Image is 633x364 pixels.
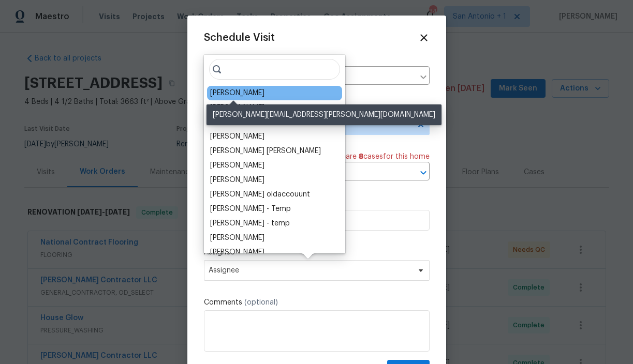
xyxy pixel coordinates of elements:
[210,146,321,156] div: [PERSON_NAME] [PERSON_NAME]
[207,104,441,125] div: [PERSON_NAME][EMAIL_ADDRESS][PERSON_NAME][DOMAIN_NAME]
[418,32,430,43] span: Close
[416,165,431,180] button: Open
[326,151,430,162] span: There are case s for this home
[244,299,278,306] span: (optional)
[210,175,264,185] div: [PERSON_NAME]
[209,266,411,275] span: Assignee
[210,131,264,142] div: [PERSON_NAME]
[210,233,264,243] div: [PERSON_NAME]
[204,297,430,308] label: Comments
[210,218,290,229] div: [PERSON_NAME] - temp
[210,160,264,171] div: [PERSON_NAME]
[210,204,291,214] div: [PERSON_NAME] - Temp
[210,102,264,113] div: [PERSON_NAME]
[359,153,363,160] span: 8
[204,33,275,43] span: Schedule Visit
[210,88,264,98] div: [PERSON_NAME]
[210,247,264,257] div: [PERSON_NAME]
[210,189,310,200] div: [PERSON_NAME] oldaccouunt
